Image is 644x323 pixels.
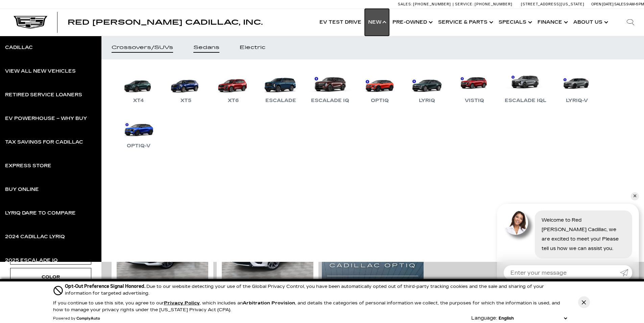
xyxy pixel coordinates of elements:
[5,258,58,263] div: 2025 Escalade IQ
[495,9,534,36] a: Specials
[534,9,570,36] a: Finance
[316,9,365,36] a: EV Test Drive
[413,2,451,6] span: [PHONE_NUMBER]
[10,268,91,286] div: ColorColor
[177,97,195,105] div: XT5
[5,140,83,145] div: Tax Savings for Cadillac
[5,93,82,97] div: Retired Service Loaners
[626,2,644,6] span: 9 AM-6 PM
[14,16,47,29] img: Cadillac Dark Logo with Cadillac White Text
[535,210,632,258] div: Welcome to Red [PERSON_NAME] Cadillac, we are excited to meet you! Please tell us how we can assi...
[591,2,614,6] span: Open [DATE]
[213,70,254,105] a: XT6
[617,9,644,36] div: Search
[164,300,200,306] u: Privacy Policy
[453,2,514,6] a: Service: [PHONE_NUMBER]
[5,164,51,168] div: Express Store
[359,70,400,105] a: OPTIQ
[614,2,626,6] span: Sales:
[243,300,295,306] strong: Arbitration Provision
[308,97,353,105] div: Escalade IQ
[183,36,230,59] a: Sedans
[5,116,87,121] div: EV Powerhouse – Why Buy
[123,142,154,150] div: OPTIQ-V
[578,296,590,308] button: Close Button
[65,283,146,289] span: Opt-Out Preference Signal Honored .
[5,45,33,50] div: Cadillac
[461,97,487,105] div: VISTIQ
[367,97,392,105] div: OPTIQ
[76,317,100,321] a: ComplyAuto
[497,315,569,322] select: Language Select
[415,97,438,105] div: LYRIQ
[130,97,147,105] div: XT4
[68,18,263,26] span: Red [PERSON_NAME] Cadillac, Inc.
[166,70,206,105] a: XT5
[471,316,497,321] div: Language:
[65,283,569,297] div: Due to our website detecting your use of the Global Privacy Control, you have been automatically ...
[365,9,389,36] a: New
[262,97,300,105] div: Escalade
[260,70,301,105] a: Escalade
[68,19,263,26] a: Red [PERSON_NAME] Cadillac, Inc.
[504,210,528,235] img: Agent profile photo
[570,9,610,36] a: About Us
[398,2,453,6] a: Sales: [PHONE_NUMBER]
[407,70,447,105] a: LYRIQ
[435,9,495,36] a: Service & Parts
[240,45,265,50] div: Electric
[455,2,474,6] span: Service:
[308,70,353,105] a: Escalade IQ
[398,2,412,6] span: Sales:
[230,36,276,59] a: Electric
[389,9,435,36] a: Pre-Owned
[118,70,159,105] a: XT4
[193,45,219,50] div: Sedans
[454,70,495,105] a: VISTIQ
[504,265,620,280] input: Enter your message
[53,300,560,313] p: If you continue to use this site, you agree to our , which includes an , and details the categori...
[224,97,242,105] div: XT6
[101,36,183,59] a: Crossovers/SUVs
[501,97,550,105] div: Escalade IQL
[53,317,100,321] div: Powered by
[475,2,512,6] span: [PHONE_NUMBER]
[5,187,39,192] div: Buy Online
[118,115,159,150] a: OPTIQ-V
[563,97,591,105] div: LYRIQ-V
[5,211,76,216] div: LYRIQ Dare to Compare
[5,69,76,74] div: View All New Vehicles
[5,234,65,239] div: 2024 Cadillac LYRIQ
[620,265,632,280] a: Submit
[556,70,597,105] a: LYRIQ-V
[501,70,550,105] a: Escalade IQL
[521,2,585,6] a: [STREET_ADDRESS][US_STATE]
[112,45,173,50] div: Crossovers/SUVs
[34,273,68,281] div: Color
